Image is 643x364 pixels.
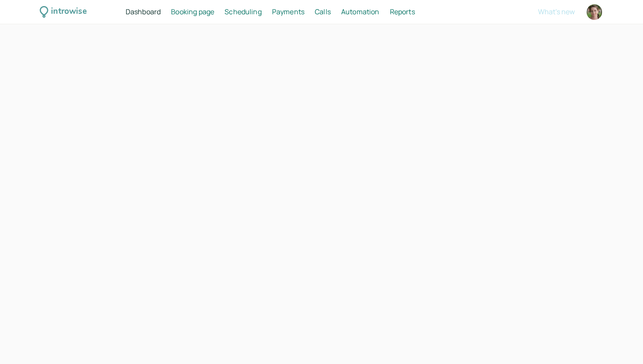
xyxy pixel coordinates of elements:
a: Reports [390,6,415,18]
a: introwise [40,5,87,19]
a: Booking page [171,6,214,18]
span: Calls [315,7,331,16]
a: Account [585,3,603,21]
span: Automation [341,7,380,16]
div: introwise [51,5,86,19]
a: Dashboard [126,6,161,18]
span: Scheduling [225,7,262,16]
span: Dashboard [126,7,161,16]
span: What's new [538,7,575,16]
a: Payments [272,6,304,18]
span: Booking page [171,7,214,16]
a: Automation [341,6,380,18]
span: Reports [390,7,415,16]
a: Scheduling [225,6,262,18]
span: Payments [272,7,304,16]
a: Calls [315,6,331,18]
button: What's new [538,8,575,16]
